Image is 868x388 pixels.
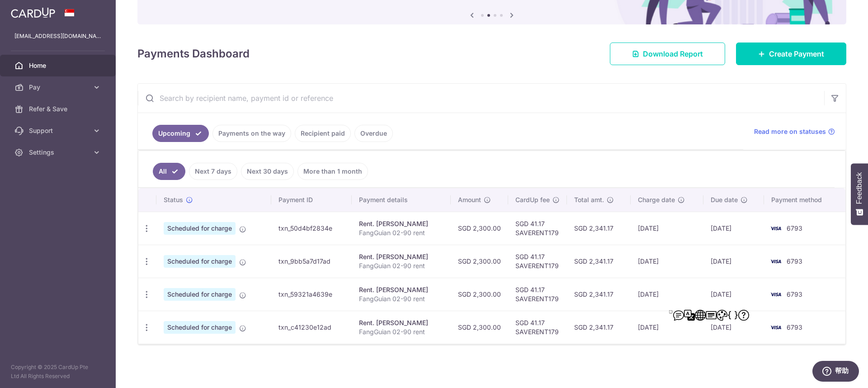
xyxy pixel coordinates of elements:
[769,48,824,59] span: Create Payment
[29,126,89,135] span: Support
[643,48,703,59] span: Download Report
[29,61,89,70] span: Home
[451,245,508,278] td: SGD 2,300.00
[271,245,352,278] td: txn_9bb5a7d17ad
[164,222,236,235] span: Scheduled for charge
[508,212,567,245] td: SGD 41.17 SAVERENT179
[855,172,863,204] span: Feedback
[271,188,352,212] th: Payment ID
[631,212,703,245] td: [DATE]
[11,7,55,18] img: CardUp
[567,245,631,278] td: SGD 2,341.17
[29,104,89,114] span: Refer & Save
[574,195,604,204] span: Total amt.
[241,163,294,180] a: Next 30 days
[271,278,352,311] td: txn_59321a4639e
[359,228,443,237] p: FangGuian 02-90 rent
[508,278,567,311] td: SGD 41.17 SAVERENT179
[359,252,443,261] div: Rent. [PERSON_NAME]
[164,195,183,204] span: Status
[767,289,785,300] img: Bank Card
[787,257,802,265] span: 6793
[271,212,352,245] td: txn_50d4bf2834e
[515,195,550,204] span: CardUp fee
[754,127,835,136] a: Read more on statuses
[137,46,250,62] h4: Payments Dashboard
[767,256,785,267] img: Bank Card
[567,311,631,344] td: SGD 2,341.17
[703,245,764,278] td: [DATE]
[767,223,785,234] img: Bank Card
[610,43,725,65] a: Download Report
[631,245,703,278] td: [DATE]
[567,212,631,245] td: SGD 2,341.17
[153,163,185,180] a: All
[458,195,481,204] span: Amount
[164,255,236,268] span: Scheduled for charge
[631,311,703,344] td: [DATE]
[631,278,703,311] td: [DATE]
[736,43,846,65] a: Create Payment
[352,188,450,212] th: Payment details
[787,290,802,298] span: 6793
[754,127,826,136] span: Read more on statuses
[138,84,824,113] input: Search by recipient name, payment id or reference
[703,311,764,344] td: [DATE]
[764,188,845,212] th: Payment method
[812,361,859,383] iframe: 打开一个小组件，您可以在其中找到更多信息
[451,278,508,311] td: SGD 2,300.00
[297,163,368,180] a: More than 1 month
[638,195,675,204] span: Charge date
[359,261,443,270] p: FangGuian 02-90 rent
[711,195,738,204] span: Due date
[212,125,291,142] a: Payments on the way
[508,311,567,344] td: SGD 41.17 SAVERENT179
[354,125,393,142] a: Overdue
[152,125,209,142] a: Upcoming
[359,327,443,336] p: FangGuian 02-90 rent
[787,224,802,232] span: 6793
[359,219,443,228] div: Rent. [PERSON_NAME]
[29,148,89,157] span: Settings
[14,32,101,41] p: [EMAIL_ADDRESS][DOMAIN_NAME]
[271,311,352,344] td: txn_c41230e12ad
[703,278,764,311] td: [DATE]
[189,163,237,180] a: Next 7 days
[29,83,89,92] span: Pay
[508,245,567,278] td: SGD 41.17 SAVERENT179
[359,318,443,327] div: Rent. [PERSON_NAME]
[451,311,508,344] td: SGD 2,300.00
[567,278,631,311] td: SGD 2,341.17
[851,163,868,225] button: Feedback - Show survey
[703,212,764,245] td: [DATE]
[451,212,508,245] td: SGD 2,300.00
[164,321,236,334] span: Scheduled for charge
[164,288,236,301] span: Scheduled for charge
[359,285,443,294] div: Rent. [PERSON_NAME]
[787,323,802,331] span: 6793
[359,294,443,303] p: FangGuian 02-90 rent
[295,125,351,142] a: Recipient paid
[767,322,785,333] img: Bank Card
